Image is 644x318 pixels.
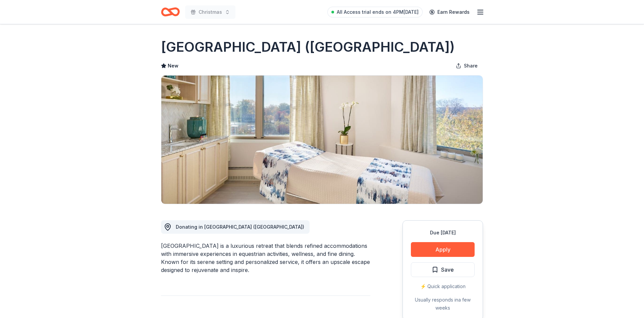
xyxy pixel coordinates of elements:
[450,59,483,73] button: Share
[168,62,178,70] span: New
[425,6,474,18] a: Earn Rewards
[199,8,222,16] span: Christmas
[185,5,235,19] button: Christmas
[161,4,180,20] a: Home
[161,242,370,274] div: [GEOGRAPHIC_DATA] is a luxurious retreat that blends refined accommodations with immersive experi...
[411,242,475,257] button: Apply
[411,282,475,290] div: ⚡️ Quick application
[411,296,475,312] div: Usually responds in a few weeks
[161,38,455,56] h1: [GEOGRAPHIC_DATA] ([GEOGRAPHIC_DATA])
[161,76,483,204] img: Image for Salamander Resort (Middleburg)
[441,265,454,274] span: Save
[411,262,475,277] button: Save
[411,229,475,237] div: Due [DATE]
[337,8,419,16] span: All Access trial ends on 4PM[DATE]
[327,7,423,17] a: All Access trial ends on 4PM[DATE]
[464,62,478,70] span: Share
[176,224,304,230] span: Donating in [GEOGRAPHIC_DATA] ([GEOGRAPHIC_DATA])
